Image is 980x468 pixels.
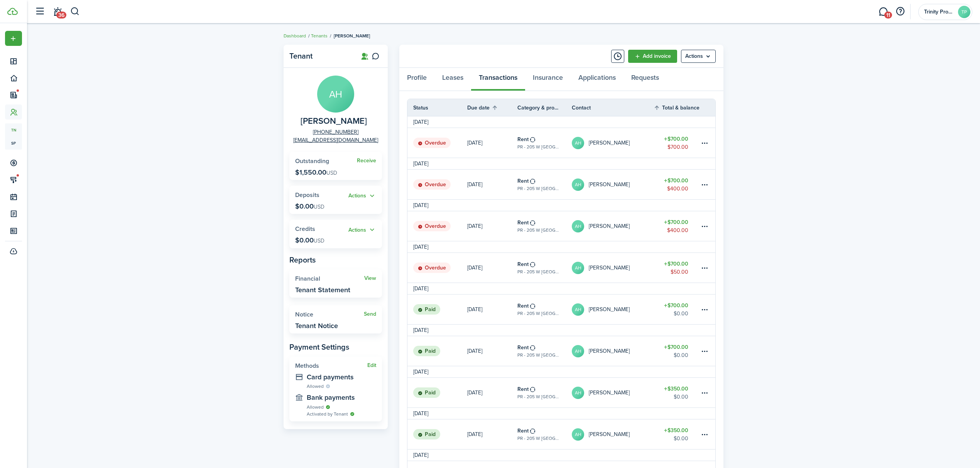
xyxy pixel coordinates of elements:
button: Actions [348,192,376,200]
a: RentPR - 205 W [GEOGRAPHIC_DATA] [517,378,572,407]
a: [DATE] [467,295,517,324]
widget-stats-description: Tenant Statement [295,286,350,294]
status: Paid [413,387,440,398]
a: RentPR - 205 W [GEOGRAPHIC_DATA] [517,211,572,241]
a: AH[PERSON_NAME] [572,211,654,241]
a: RentPR - 205 W [GEOGRAPHIC_DATA] [517,253,572,283]
a: Paid [407,378,467,407]
img: TenantCloud [7,8,18,15]
button: Edit [367,362,376,369]
table-amount-description: $400.00 [667,185,688,193]
panel-main-subtitle: Payment Settings [289,341,382,353]
a: [PHONE_NUMBER] [313,128,358,136]
a: Overdue [407,128,467,158]
a: Add invoice [628,50,677,63]
td: [DATE] [407,451,434,459]
a: View [364,275,376,281]
table-amount-description: $50.00 [671,268,688,276]
a: AH[PERSON_NAME] [572,378,654,407]
table-amount-description: $0.00 [674,393,688,401]
avatar-text: AH [572,262,584,274]
widget-stats-description: Bank payments [307,394,376,401]
table-amount-description: $400.00 [667,226,688,234]
avatar-text: TP [958,6,970,18]
button: Open menu [5,31,22,46]
a: RentPR - 205 W [GEOGRAPHIC_DATA] [517,419,572,449]
table-info-title: Rent [517,219,529,227]
table-subtitle: PR - 205 W [GEOGRAPHIC_DATA] [517,143,560,150]
status: Overdue [413,138,451,148]
a: Dashboard [284,32,306,39]
avatar-text: AH [572,345,584,357]
a: [EMAIL_ADDRESS][DOMAIN_NAME] [293,136,378,144]
a: $700.00$700.00 [654,128,700,158]
span: Allowed [307,404,324,411]
a: RentPR - 205 W [GEOGRAPHIC_DATA] [517,295,572,324]
avatar-text: AH [572,178,584,191]
a: [DATE] [467,253,517,283]
a: Send [364,311,376,317]
widget-stats-description: Tenant Notice [295,322,338,330]
span: USD [326,169,337,177]
a: [DATE] [467,128,517,158]
button: Actions [348,226,376,234]
span: tn [5,123,22,136]
table-subtitle: PR - 205 W [GEOGRAPHIC_DATA] [517,268,560,275]
table-amount-title: $350.00 [664,385,688,393]
th: Contact [572,104,654,112]
table-subtitle: PR - 205 W [GEOGRAPHIC_DATA] [517,393,560,400]
a: $700.00$0.00 [654,336,700,366]
widget-stats-title: Notice [295,311,364,318]
table-subtitle: PR - 205 W [GEOGRAPHIC_DATA] [517,435,560,442]
table-profile-info-text: [PERSON_NAME] [589,223,630,229]
table-profile-info-text: [PERSON_NAME] [589,265,630,271]
menu-btn: Actions [681,50,716,63]
a: $700.00$0.00 [654,295,700,324]
a: AH[PERSON_NAME] [572,336,654,366]
table-profile-info-text: [PERSON_NAME] [589,348,630,354]
a: sp [5,136,22,150]
span: Andrew Hampton [301,116,367,126]
span: Deposits [295,190,319,199]
table-subtitle: PR - 205 W [GEOGRAPHIC_DATA] [517,310,560,317]
a: AH[PERSON_NAME] [572,253,654,283]
td: [DATE] [407,118,434,126]
button: Timeline [611,50,624,63]
table-amount-title: $700.00 [664,135,688,143]
avatar-text: AH [317,76,354,113]
a: Paid [407,419,467,449]
avatar-text: AH [572,220,584,232]
span: USD [314,237,324,245]
button: Open menu [348,226,376,234]
p: [DATE] [467,347,482,355]
button: Search [70,5,80,18]
table-info-title: Rent [517,177,529,185]
a: $350.00$0.00 [654,378,700,407]
span: Allowed [307,383,324,390]
span: [PERSON_NAME] [334,32,370,39]
table-profile-info-text: [PERSON_NAME] [589,182,630,188]
table-profile-info-text: [PERSON_NAME] [589,140,630,146]
button: Open menu [348,192,376,200]
span: Credits [295,224,315,233]
a: Notifications [50,2,65,22]
status: Overdue [413,221,451,232]
widget-stats-title: Methods [295,362,367,369]
a: Receive [357,158,376,164]
a: Tenants [311,32,328,39]
table-amount-title: $350.00 [664,426,688,434]
table-info-title: Rent [517,260,529,268]
p: [DATE] [467,305,482,313]
a: Messaging [876,2,890,22]
a: Paid [407,295,467,324]
table-info-title: Rent [517,427,529,435]
table-amount-title: $700.00 [664,260,688,268]
panel-main-subtitle: Reports [289,254,382,266]
span: Activated by Tenant [307,411,348,417]
status: Paid [413,304,440,315]
table-amount-description: $700.00 [667,143,688,151]
td: [DATE] [407,285,434,293]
